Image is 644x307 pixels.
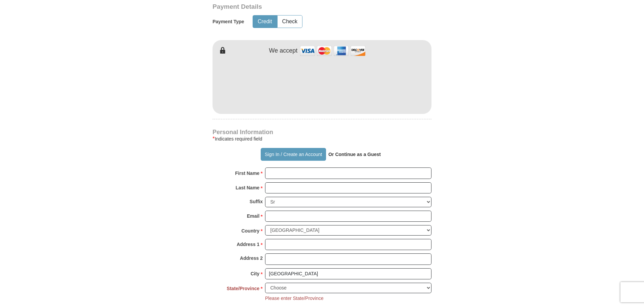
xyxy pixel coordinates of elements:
[253,16,277,28] button: Credit
[328,152,381,157] strong: Or Continue as a Guest
[299,43,366,58] img: credit cards accepted
[261,148,326,161] button: Sign In / Create an Account
[236,183,260,192] strong: Last Name
[213,19,244,25] h5: Payment Type
[213,3,384,11] h3: Payment Details
[227,284,259,293] strong: State/Province
[278,16,302,28] button: Check
[269,47,298,55] h4: We accept
[265,295,324,302] li: Please enter State/Province
[237,240,260,249] strong: Address 1
[240,253,263,263] strong: Address 2
[235,168,259,178] strong: First Name
[241,226,260,236] strong: Country
[247,211,259,221] strong: Email
[213,135,431,143] div: Indicates required field
[251,269,259,278] strong: City
[250,197,263,206] strong: Suffix
[213,129,431,135] h4: Personal Information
